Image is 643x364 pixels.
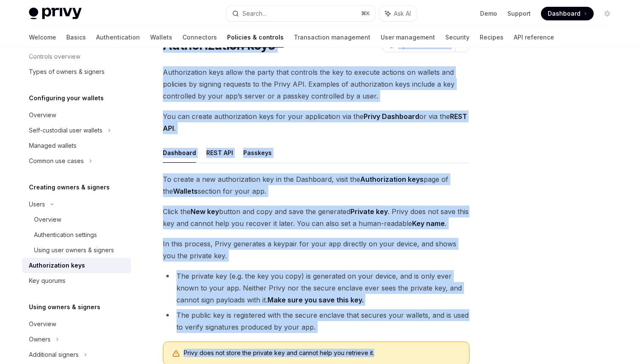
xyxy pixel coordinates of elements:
li: The private key (e.g. the key you copy) is generated on your device, and is only ever known to yo... [163,270,469,306]
a: Recipes [480,27,504,48]
button: Ask AI [379,6,417,21]
a: Key quorums [22,273,131,288]
a: User management [381,27,435,48]
span: Dashboard [548,9,580,18]
strong: Private key [350,207,388,216]
button: Passkeys [243,143,272,163]
a: Transaction management [294,27,370,48]
a: Connectors [182,27,217,48]
div: Types of owners & signers [29,67,105,77]
h5: Configuring your wallets [29,93,104,103]
button: REST API [206,143,233,163]
strong: Wallets [173,187,198,195]
a: Authentication settings [22,227,131,243]
a: Authentication [96,27,140,48]
a: Support [507,9,531,18]
a: Policies & controls [227,27,284,48]
div: Self-custodial user wallets [29,125,102,135]
a: Managed wallets [22,138,131,153]
div: Key quorums [29,276,65,286]
strong: Privy Dashboard [364,112,419,121]
a: Authorization keys [360,175,424,184]
a: Overview [22,212,131,227]
button: Toggle dark mode [600,7,614,20]
button: Search...⌘K [226,6,375,21]
span: To create a new authorization key in the Dashboard, visit the page of the section for your app. [163,173,469,197]
a: Overview [22,316,131,332]
li: The public key is registered with the secure enclave that secures your wallets, and is used to ve... [163,309,469,333]
img: light logo [29,8,82,20]
h5: Creating owners & signers [29,182,110,192]
a: API reference [514,27,554,48]
span: In this process, Privy generates a keypair for your app directly on your device, and shows you th... [163,238,469,262]
a: Types of owners & signers [22,64,131,79]
strong: New key [191,207,219,216]
div: Search... [242,8,266,19]
div: Common use cases [29,156,84,166]
strong: Key name [412,219,445,228]
strong: Make sure you save this key. [267,296,364,304]
span: Privy does not store the private key and cannot help you retrieve it. [184,349,461,357]
span: Click the button and copy and save the generated . Privy does not save this key and cannot help y... [163,206,469,229]
div: Users [29,199,45,209]
div: Overview [29,319,56,329]
div: Overview [34,214,61,225]
a: Welcome [29,27,56,48]
a: Demo [480,9,497,18]
div: Additional signers [29,350,79,360]
svg: Warning [172,350,180,358]
div: Authorization keys [29,260,85,271]
strong: Authorization keys [360,175,424,183]
div: Overview [29,110,56,120]
div: Using user owners & signers [34,245,114,255]
div: Authentication settings [34,230,97,240]
span: Ask AI [394,9,411,18]
div: Owners [29,334,51,344]
a: Basics [66,27,86,48]
a: Overview [22,107,131,123]
h5: Using owners & signers [29,302,100,312]
a: Dashboard [541,7,594,20]
button: Dashboard [163,143,196,163]
span: You can create authorization keys for your application via the or via the . [163,110,469,134]
span: Authorization keys allow the party that controls the key to execute actions on wallets and polici... [163,66,469,102]
a: Security [445,27,469,48]
a: Wallets [150,27,172,48]
span: ⌘ K [361,10,370,17]
a: Using user owners & signers [22,243,131,258]
div: Managed wallets [29,141,77,151]
a: Authorization keys [22,258,131,273]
